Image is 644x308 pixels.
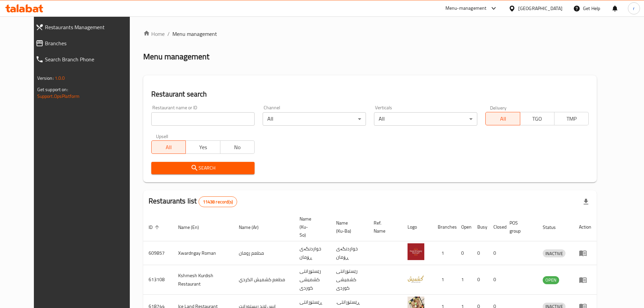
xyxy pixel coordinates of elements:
[336,219,360,235] span: Name (Ku-Ba)
[223,142,252,152] span: No
[408,243,424,260] img: Xwardngay Roman
[578,194,594,210] div: Export file
[456,241,472,265] td: 0
[157,164,249,172] span: Search
[472,213,488,241] th: Busy
[374,219,394,235] span: Ref. Name
[178,223,208,231] span: Name (En)
[579,249,591,257] div: Menu
[488,241,504,265] td: 0
[294,265,331,295] td: رێستۆرانتی کشمیشى كوردى
[518,5,562,12] div: [GEOGRAPHIC_DATA]
[233,265,294,295] td: مطعم كشميش الكردي
[543,276,559,284] span: OPEN
[45,39,136,47] span: Branches
[456,265,472,295] td: 1
[143,265,173,295] td: 613108
[579,276,591,284] div: Menu
[143,241,173,265] td: 609857
[432,265,456,295] td: 1
[263,112,366,126] div: All
[37,92,80,101] a: Support.OpsPlatform
[149,196,237,207] h2: Restaurants list
[488,114,517,124] span: All
[509,219,529,235] span: POS group
[472,241,488,265] td: 0
[490,105,507,110] label: Delivery
[472,265,488,295] td: 0
[151,112,255,126] input: Search for restaurant name or ID..
[151,89,589,99] h2: Restaurant search
[239,223,267,231] span: Name (Ar)
[557,114,586,124] span: TMP
[300,215,323,239] span: Name (Ku-So)
[233,241,294,265] td: مطعم رومان
[185,140,220,154] button: Yes
[173,241,233,265] td: Xwardngay Roman
[554,112,589,125] button: TMP
[30,35,142,51] a: Branches
[331,241,368,265] td: خواردنگەی ڕۆمان
[149,223,161,231] span: ID
[173,265,233,295] td: Kshmesh Kurdish Restaurant
[45,55,136,63] span: Search Branch Phone
[574,213,597,241] th: Action
[167,30,170,38] li: /
[456,213,472,241] th: Open
[523,114,552,124] span: TGO
[432,241,456,265] td: 1
[189,142,217,152] span: Yes
[220,140,255,154] button: No
[143,30,597,38] nav: breadcrumb
[331,265,368,295] td: رێستۆرانتی کشمیشى كوردى
[30,19,142,35] a: Restaurants Management
[520,112,554,125] button: TGO
[488,265,504,295] td: 0
[543,223,565,231] span: Status
[154,142,183,152] span: All
[199,196,237,207] div: Total records count
[402,213,432,241] th: Logo
[199,199,237,205] span: 11438 record(s)
[156,134,168,138] label: Upsell
[143,51,209,62] h2: Menu management
[151,140,186,154] button: All
[408,270,424,287] img: Kshmesh Kurdish Restaurant
[143,30,165,38] a: Home
[151,162,255,174] button: Search
[543,249,566,257] div: INACTIVE
[488,213,504,241] th: Closed
[172,30,217,38] span: Menu management
[30,51,142,67] a: Search Branch Phone
[45,23,136,31] span: Restaurants Management
[37,74,54,82] span: Version:
[633,5,635,12] span: r
[55,74,65,82] span: 1.0.0
[485,112,520,125] button: All
[294,241,331,265] td: خواردنگەی ڕۆمان
[432,213,456,241] th: Branches
[445,4,487,12] div: Menu-management
[543,250,566,257] span: INACTIVE
[37,85,68,94] span: Get support on:
[374,112,477,126] div: All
